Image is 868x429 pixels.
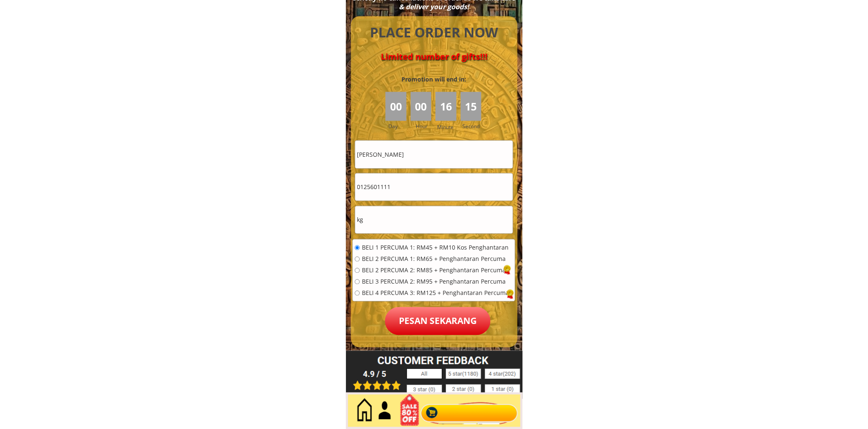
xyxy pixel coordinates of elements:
input: Telefon [355,174,513,201]
span: BELI 4 PERCUMA 3: RM125 + Penghantaran Percuma [362,290,509,296]
span: BELI 3 PERCUMA 2: RM95 + Penghantaran Percuma [362,279,509,285]
span: BELI 1 PERCUMA 1: RM45 + RM10 Kos Penghantaran [362,245,509,251]
h3: Minute [437,123,456,131]
h4: PLACE ORDER NOW [361,23,508,42]
span: BELI 2 PERCUMA 1: RM65 + Penghantaran Percuma [362,256,509,262]
h3: Day [388,122,409,130]
input: Nama [355,141,513,168]
h4: Limited number of gifts!!! [361,52,508,62]
p: Pesan sekarang [385,307,491,335]
h3: Hour [416,122,433,130]
h3: Promotion will end in: [386,75,481,84]
span: BELI 2 PERCUMA 2: RM85 + Penghantaran Percuma [362,268,509,274]
h3: Second [463,122,483,130]
input: Alamat [355,206,513,234]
